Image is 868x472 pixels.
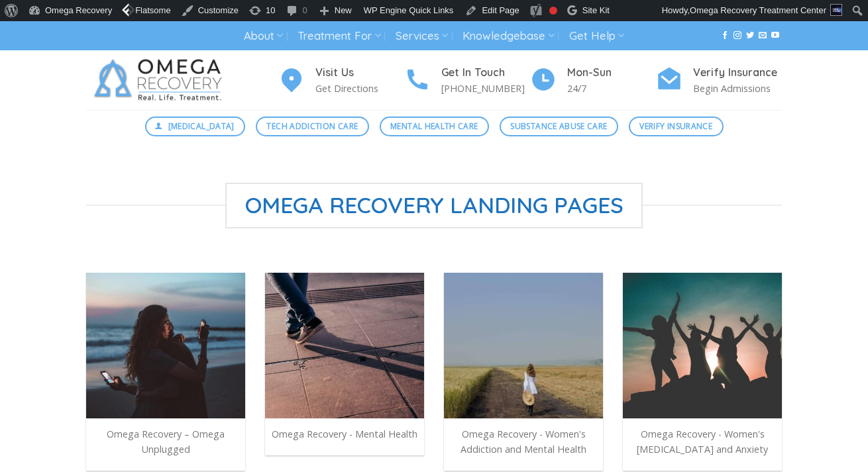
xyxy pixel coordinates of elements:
[390,120,478,132] span: Mental Health Care
[693,81,782,96] p: Begin Admissions
[462,24,554,48] a: Knowledgebase
[256,117,369,136] a: Tech Addiction Care
[266,120,358,132] span: Tech Addiction Care
[278,64,404,97] a: Visit Us Get Directions
[656,64,782,97] a: Verify Insurance Begin Admissions
[629,426,775,457] p: Omega Recovery - Women's [MEDICAL_DATA] and Anxiety
[623,273,782,471] a: Omega Recovery - Women's [MEDICAL_DATA] and Anxiety
[265,273,424,455] a: Omega Recovery - Mental Health
[510,120,607,132] span: Substance Abuse Care
[759,31,767,40] a: Send us an email
[444,273,603,471] a: Omega Recovery - Women's Addiction and Mental Health
[549,7,557,15] div: Focus keyphrase not set
[567,81,656,96] p: 24/7
[168,120,235,132] span: [MEDICAL_DATA]
[721,31,729,40] a: Follow on Facebook
[451,426,596,457] p: Omega Recovery - Women's Addiction and Mental Health
[86,50,235,110] img: Omega Recovery
[639,120,712,132] span: Verify Insurance
[145,117,246,136] a: [MEDICAL_DATA]
[746,31,754,40] a: Follow on Twitter
[380,117,489,136] a: Mental Health Care
[315,81,404,96] p: Get Directions
[396,24,448,48] a: Services
[771,31,779,40] a: Follow on YouTube
[315,64,404,81] h4: Visit Us
[298,24,380,48] a: Treatment For
[272,426,417,442] p: Omega Recovery - Mental Health
[441,64,530,81] h4: Get In Touch
[567,64,656,81] h4: Mon-Sun
[500,117,618,136] a: Substance Abuse Care
[93,426,239,457] p: Omega Recovery – Omega Unplugged
[582,5,610,15] span: Site Kit
[693,64,782,81] h4: Verify Insurance
[404,64,530,97] a: Get In Touch [PHONE_NUMBER]
[225,183,642,228] span: Omega Recovery Landing Pages
[441,81,530,96] p: [PHONE_NUMBER]
[629,117,724,136] a: Verify Insurance
[569,24,624,48] a: Get Help
[733,31,741,40] a: Follow on Instagram
[86,273,245,471] a: Omega Recovery – Omega Unplugged
[244,24,283,48] a: About
[690,5,826,15] span: Omega Recovery Treatment Center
